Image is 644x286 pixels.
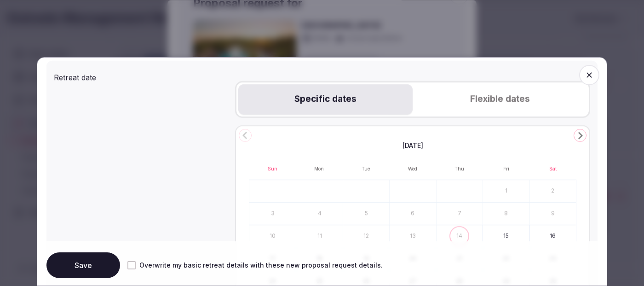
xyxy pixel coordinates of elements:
th: Tuesday [343,158,390,180]
button: Specific dates [238,84,413,115]
button: Friday, August 1st, 2025 [483,180,529,202]
span: [DATE] [402,141,423,150]
th: Saturday [529,158,576,180]
button: Go to the Previous Month [239,129,252,142]
button: Monday, August 4th, 2025 [296,203,342,225]
button: Go to the Next Month [574,129,586,142]
button: Flexible dates [413,84,587,115]
button: Sunday, August 10th, 2025 [249,225,296,247]
div: Retreat date [54,68,228,83]
button: Wednesday, August 13th, 2025 [390,225,436,247]
button: Sunday, August 3rd, 2025 [249,203,296,225]
th: Friday [483,158,529,180]
button: Saturday, August 9th, 2025 [530,203,576,225]
button: Save [46,252,120,278]
th: Wednesday [389,158,436,180]
button: Tuesday, August 5th, 2025 [343,203,389,225]
button: Saturday, August 2nd, 2025 [530,180,576,202]
button: Overwrite my basic retreat details with these new proposal request details. [127,261,136,269]
button: Friday, August 15th, 2025 [483,225,529,247]
button: Friday, August 8th, 2025 [483,203,529,225]
button: Saturday, August 16th, 2025 [530,225,576,247]
label: Overwrite my basic retreat details with these new proposal request details. [127,261,383,270]
button: Today, Thursday, August 14th, 2025 [437,225,483,247]
th: Monday [296,158,343,180]
th: Thursday [436,158,483,180]
th: Sunday [249,158,296,180]
button: Thursday, August 7th, 2025 [437,203,483,225]
button: Wednesday, August 6th, 2025 [390,203,436,225]
button: Tuesday, August 12th, 2025 [343,225,389,247]
button: Monday, August 11th, 2025 [296,225,342,247]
